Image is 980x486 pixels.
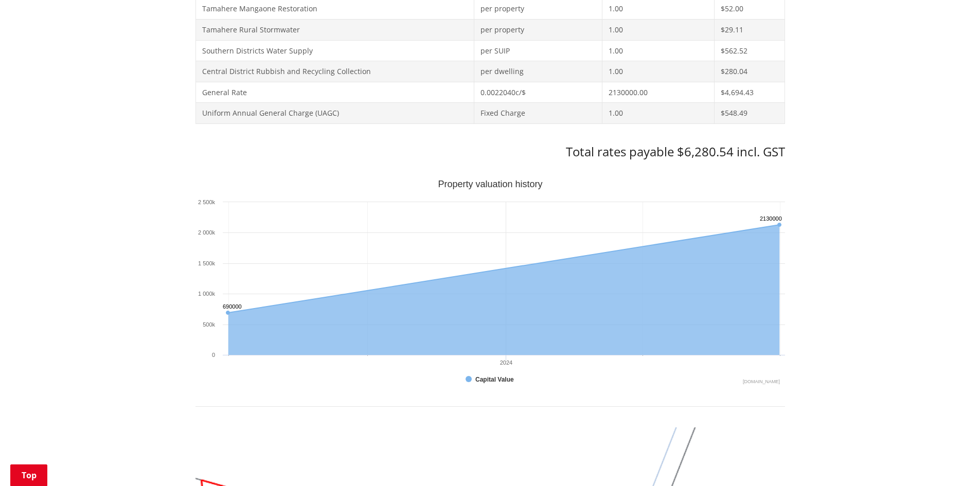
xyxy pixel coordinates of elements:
td: per dwelling [474,61,602,82]
td: 1.00 [602,103,715,124]
text: Property valuation history [438,179,542,189]
td: $562.52 [715,40,785,61]
td: per SUIP [474,40,602,61]
td: 2130000.00 [602,82,715,103]
div: Property valuation history. Highcharts interactive chart. [195,180,785,386]
path: Friday, Jun 30, 12:00, 690,000. Capital Value. [226,311,230,315]
td: General Rate [195,82,474,103]
td: 1.00 [602,19,715,40]
td: Central District Rubbish and Recycling Collection [195,61,474,82]
td: $280.04 [715,61,785,82]
text: 1 500k [198,260,215,266]
td: 1.00 [602,40,715,61]
td: Uniform Annual General Charge (UAGC) [195,103,474,124]
td: 0.0022040c/$ [474,82,602,103]
text: 2 500k [198,199,215,205]
button: Show Capital Value [466,375,515,384]
td: $4,694.43 [715,82,785,103]
text: 1 000k [198,291,215,297]
a: Top [10,464,47,486]
text: 2130000 [760,215,782,222]
td: $548.49 [715,103,785,124]
text: 2024 [500,359,512,366]
h3: Total rates payable $6,280.54 incl. GST [195,145,785,159]
svg: Interactive chart [195,180,785,386]
text: 0 [211,352,215,358]
td: $29.11 [715,19,785,40]
td: 1.00 [602,61,715,82]
text: 2 000k [198,229,215,236]
td: Fixed Charge [474,103,602,124]
td: Tamahere Rural Stormwater [195,19,474,40]
iframe: Messenger Launcher [933,443,970,480]
text: 690000 [223,303,242,310]
td: per property [474,19,602,40]
path: Sunday, Jun 30, 12:00, 2,130,000. Capital Value. [777,223,781,227]
td: Southern Districts Water Supply [195,40,474,61]
text: Chart credits: Highcharts.com [742,379,779,384]
text: 500k [203,321,215,328]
